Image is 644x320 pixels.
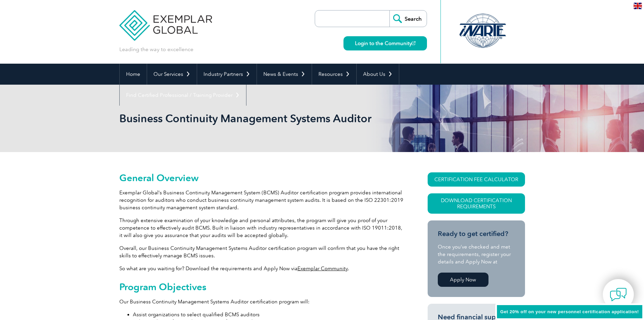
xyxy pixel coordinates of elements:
a: Resources [312,64,356,85]
a: Download Certification Requirements [428,193,525,214]
p: Once you’ve checked and met the requirements, register your details and Apply Now at [438,243,515,265]
a: Find Certified Professional / Training Provider [120,85,246,106]
a: Login to the Community [343,36,427,50]
p: Exemplar Global’s Business Continuity Management System (BCMS) Auditor certification program prov... [119,189,403,211]
p: Overall, our Business Continuity Management Systems Auditor certification program will confirm th... [119,244,403,259]
p: Leading the way to excellence [119,46,193,53]
p: Through extensive examination of your knowledge and personal attributes, the program will give yo... [119,217,403,239]
a: News & Events [257,64,312,85]
h2: Program Objectives [119,281,403,292]
a: CERTIFICATION FEE CALCULATOR [428,172,525,187]
h3: Ready to get certified? [438,230,515,238]
a: About Us [357,64,399,85]
img: en [634,3,642,9]
h2: General Overview [119,172,403,183]
img: open_square.png [412,41,415,45]
a: Our Services [147,64,197,85]
span: Get 20% off on your new personnel certification application! [500,309,639,314]
li: Assist organizations to select qualified BCMS auditors [133,311,403,318]
h1: Business Continuity Management Systems Auditor [119,112,379,125]
a: Industry Partners [197,64,257,85]
a: Home [120,64,147,85]
input: Search [389,10,427,27]
p: Our Business Continuity Management Systems Auditor certification program will: [119,298,403,305]
a: Exemplar Community [297,265,348,272]
img: contact-chat.png [610,286,627,303]
p: So what are you waiting for? Download the requirements and Apply Now via . [119,265,403,272]
a: Apply Now [438,273,488,287]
